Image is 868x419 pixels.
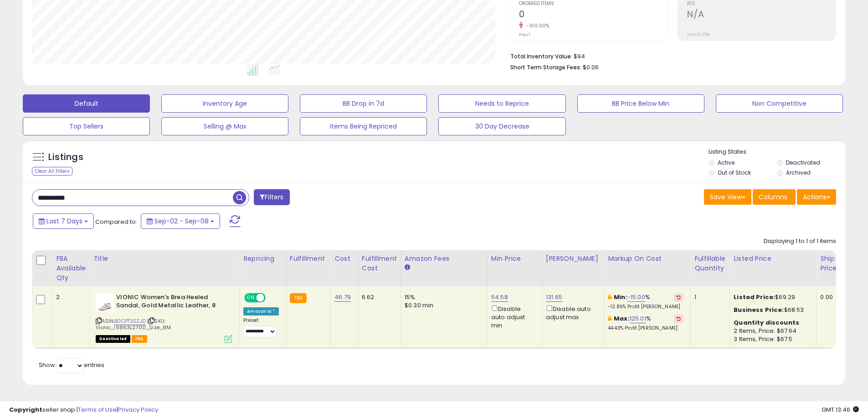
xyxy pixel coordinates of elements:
[56,293,82,301] div: 2
[734,293,809,301] div: $69.29
[334,293,351,302] a: 46.79
[362,293,394,301] div: 6.62
[687,32,710,37] small: Prev: 10.75%
[114,317,146,325] a: B0CPT3SZJD
[300,117,427,135] button: Items Being Repriced
[141,213,220,229] button: Sep-02 - Sep-08
[154,217,209,226] span: Sep-02 - Sep-08
[243,254,282,264] div: Repricing
[23,94,150,113] button: Default
[254,189,289,205] button: Filters
[9,405,42,414] strong: Copyright
[290,254,327,264] div: Fulfillment
[264,294,279,301] span: OFF
[608,315,683,331] div: %
[405,264,410,272] small: Amazon Fees.
[132,335,147,343] span: FBA
[608,325,683,331] p: 44.43% Profit [PERSON_NAME]
[46,217,82,226] span: Last 7 Days
[93,254,236,264] div: Title
[118,405,158,414] a: Privacy Policy
[604,250,691,286] th: The percentage added to the cost of goods (COGS) that forms the calculator for Min & Max prices.
[9,406,158,414] div: seller snap | |
[161,94,288,113] button: Inventory Age
[96,335,130,343] span: All listings that are unavailable for purchase on Amazon for any reason other than out-of-stock
[23,117,150,135] button: Top Sellers
[734,319,809,327] div: :
[519,1,668,6] span: Ordered Items
[786,169,811,176] label: Archived
[627,293,645,302] a: -15.00
[694,293,723,301] div: 1
[797,189,836,205] button: Actions
[510,50,829,61] li: $94
[32,167,72,176] div: Clear All Filters
[583,63,599,72] span: $0.06
[243,307,279,316] div: Amazon AI *
[820,293,835,301] div: 0.00
[362,254,397,273] div: Fulfillment Cost
[718,159,734,166] label: Active
[630,314,646,323] a: 125.01
[78,405,117,414] a: Terms of Use
[546,304,597,321] div: Disable auto adjust max
[290,293,307,303] small: FBA
[718,169,751,176] label: Out of Stock
[48,151,83,164] h5: Listings
[734,293,775,301] b: Listed Price:
[96,317,171,331] span: | SKU: Vionic_I9863L2700_Size_8M
[243,317,279,338] div: Preset:
[405,254,483,264] div: Amazon Fees
[405,293,480,301] div: 15%
[687,1,836,6] span: ROI
[822,405,859,414] span: 2025-09-16 13:46 GMT
[608,254,687,264] div: Markup on Cost
[608,304,683,310] p: -12.86% Profit [PERSON_NAME]
[716,94,843,113] button: Non Competitive
[161,117,288,135] button: Selling @ Max
[734,254,812,264] div: Listed Price
[96,293,232,342] div: ASIN:
[734,306,809,314] div: $68.53
[546,254,600,264] div: [PERSON_NAME]
[334,254,354,264] div: Cost
[56,254,86,283] div: FBA Available Qty
[405,301,480,310] div: $0.30 min
[687,9,836,21] h2: N/A
[734,327,809,335] div: 2 Items, Price: $67.64
[753,189,796,205] button: Columns
[491,254,538,264] div: Min Price
[786,159,820,166] label: Deactivated
[614,293,627,301] b: Min:
[734,318,799,327] b: Quantity discounts
[510,52,572,60] b: Total Inventory Value:
[300,94,427,113] button: BB Drop in 7d
[116,293,227,312] b: VIONIC Women's Brea Heeled Sandal, Gold Metallic Leather, 8
[33,213,94,229] button: Last 7 Days
[519,9,668,21] h2: 0
[709,148,845,156] p: Listing States:
[245,294,257,301] span: ON
[608,293,683,310] div: %
[577,94,704,113] button: BB Price Below Min
[523,22,549,29] small: -100.00%
[491,293,508,302] a: 54.58
[510,63,581,71] b: Short Term Storage Fees:
[491,304,535,330] div: Disable auto adjust min
[614,314,630,323] b: Max:
[96,293,114,311] img: 312kGYM+-QL._SL40_.jpg
[95,217,137,226] span: Compared to:
[694,254,726,273] div: Fulfillable Quantity
[764,237,836,246] div: Displaying 1 to 1 of 1 items
[704,189,751,205] button: Save View
[519,32,530,37] small: Prev: 1
[734,305,784,314] b: Business Price:
[759,192,787,202] span: Columns
[438,117,565,135] button: 30 Day Decrease
[820,254,838,273] div: Ship Price
[39,361,104,369] span: Show: entries
[734,335,809,343] div: 3 Items, Price: $67.5
[546,293,562,302] a: 131.65
[438,94,565,113] button: Needs to Reprice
